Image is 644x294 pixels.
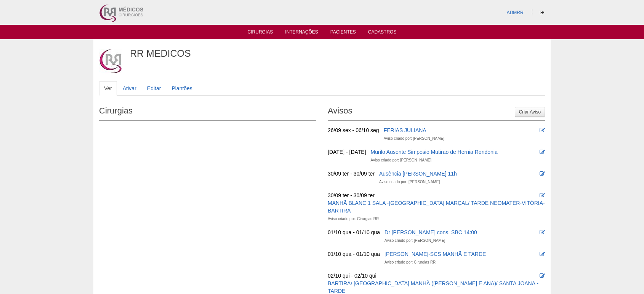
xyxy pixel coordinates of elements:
h1: RR MEDICOS [99,49,545,58]
i: Editar [540,149,545,155]
div: Aviso criado por: [PERSON_NAME] [384,135,444,142]
a: Internações [285,29,318,37]
a: Plantões [167,81,197,96]
div: 01/10 qua - 01/10 qua [328,228,380,236]
div: 02/10 qui - 02/10 qui [328,272,376,280]
div: 30/09 ter - 30/09 ter [328,170,375,177]
a: Cirurgias [248,29,273,37]
a: [PERSON_NAME]-SCS MANHÃ E TARDE [384,251,486,257]
a: Dr [PERSON_NAME] cons. SBC 14:00 [384,229,477,235]
a: Cadastros [368,29,397,37]
div: 26/09 sex - 06/10 seg [328,126,379,134]
div: 30/09 ter - 30/09 ter [328,192,375,199]
i: Editar [540,128,545,133]
img: imagem de RR MEDICOS [99,49,122,73]
a: Editar [142,81,166,96]
h2: Cirurgias [99,103,316,121]
a: ADMRR [507,10,524,15]
i: Sair [540,10,544,15]
a: Ver perfil do usuário. [99,58,122,64]
div: [DATE] - [DATE] [328,148,366,156]
a: Murilo Ausente Simposio Mutirao de Hernia Rondonia [371,149,498,155]
i: Editar [540,230,545,235]
div: Aviso criado por: [PERSON_NAME] [379,178,440,186]
a: Ausência [PERSON_NAME] 11h [379,171,457,177]
a: Ver [99,81,117,96]
div: Aviso criado por: Cirurgias RR [328,215,379,223]
a: Ativar [118,81,141,96]
i: Editar [540,193,545,198]
div: Aviso criado por: [PERSON_NAME] [384,237,445,244]
h2: Avisos [328,103,545,121]
div: 01/10 qua - 01/10 qua [328,250,380,258]
a: FERIAS JULIANA [384,127,426,133]
div: Aviso criado por: [PERSON_NAME] [371,157,431,164]
a: Criar Aviso [515,107,545,117]
a: Pacientes [330,29,356,37]
div: Aviso criado por: Cirurgias RR [384,259,436,266]
a: MANHÃ BLANC 1 SALA -[GEOGRAPHIC_DATA] MARÇAL/ TARDE NEOMATER-VITÓRIA-BARTIRA [328,200,545,214]
a: BARTIRA/ [GEOGRAPHIC_DATA] MANHÃ ([PERSON_NAME] E ANA)/ SANTA JOANA -TARDE [328,280,538,294]
i: Editar [540,251,545,257]
i: Editar [540,171,545,176]
i: Editar [540,273,545,278]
